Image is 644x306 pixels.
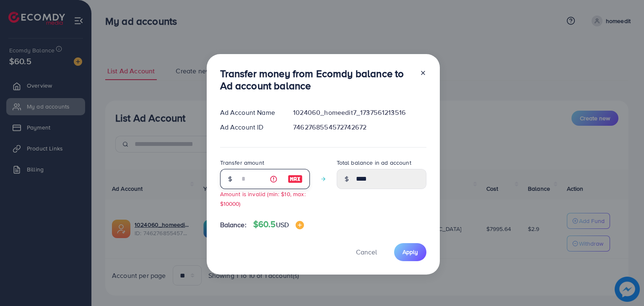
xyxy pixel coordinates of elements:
div: 7462768554572742672 [286,122,433,132]
h4: $60.5 [253,219,304,230]
h3: Transfer money from Ecomdy balance to Ad account balance [220,67,413,92]
label: Transfer amount [220,158,264,167]
div: Ad Account ID [213,122,287,132]
img: image [288,174,303,184]
button: Apply [394,243,426,261]
button: Cancel [345,243,387,261]
span: Apply [402,248,418,256]
div: 1024060_homeedit7_1737561213516 [286,108,433,117]
img: image [296,221,304,229]
span: Balance: [220,220,247,230]
small: Amount is invalid (min: $10, max: $10000) [220,190,306,207]
span: USD [276,220,289,229]
label: Total balance in ad account [337,158,411,167]
span: Cancel [356,247,377,257]
div: Ad Account Name [213,108,287,117]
